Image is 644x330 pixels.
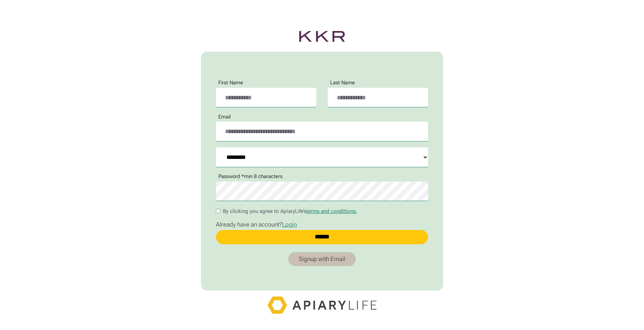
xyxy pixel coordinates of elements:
a: terms and conditions. [306,208,357,214]
form: signup [216,70,428,244]
div: Signup with Email [299,255,345,263]
input: By clicking you agree to ApiaryLife’sterms and conditions. [216,209,220,213]
a: Login [282,221,297,228]
label: Last Name [328,80,357,85]
p: Already have an account? [216,221,428,229]
span: By clicking you agree to ApiaryLife’s [223,208,357,215]
label: Email [216,114,233,120]
label: Password *min 8 characters [216,174,285,179]
label: First Name [216,80,246,85]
